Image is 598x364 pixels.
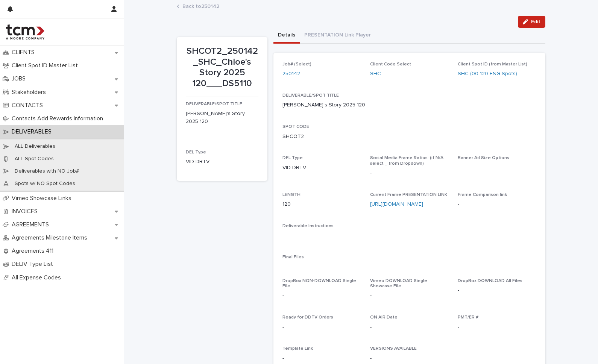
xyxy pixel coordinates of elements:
p: - [370,323,449,331]
p: CLIENTS [9,49,41,56]
p: 120 [282,200,361,208]
a: [URL][DOMAIN_NAME] [370,202,423,207]
span: DropBox DOWNLOAD All Files [458,279,522,283]
p: Stakeholders [9,89,52,96]
p: Deliverables with NO Job# [9,168,85,174]
span: DEL Type [282,156,303,160]
p: VID-DRTV [282,164,361,172]
p: [PERSON_NAME]'s Story 2025 120 [186,110,258,126]
p: - [458,200,536,208]
a: SHC [370,70,381,78]
p: All Expense Codes [9,274,67,281]
p: Vimeo Showcase Links [9,195,77,202]
span: SPOT CODE [282,124,309,129]
p: - [282,292,361,300]
button: Details [273,28,300,44]
span: DELIVERABLE/SPOT TITLE [282,93,339,98]
span: VERSIONS AVAILABLE [370,346,417,351]
p: [PERSON_NAME]'s Story 2025 120 [282,101,365,109]
p: DELIV Type List [9,261,59,268]
p: AGREEMENTS [9,221,55,228]
span: Edit [531,19,540,24]
p: - [370,355,449,362]
p: CONTACTS [9,102,49,109]
span: Final Files [282,255,304,259]
span: DELIVERABLE/SPOT TITLE [186,102,242,106]
p: Agreements 411 [9,247,59,255]
span: Social Media Frame Ratios: (if N/A select _ from Dropdown) [370,156,443,165]
span: Client Code Select [370,62,411,67]
span: Frame Comparison link [458,193,507,197]
span: Vimeo DOWNLOAD Single Showcase File [370,279,427,288]
button: Edit [518,16,545,28]
a: Back to250142 [182,2,219,10]
span: Deliverable Instructions [282,224,334,228]
p: SHCOT2_250142_SHC_Chloe's Story 2025 120___DS5110 [186,46,258,89]
p: - [458,323,536,331]
span: ON AIR Date [370,315,398,320]
p: - [370,292,449,300]
p: - [370,169,449,177]
span: DEL Type [186,150,206,155]
p: - [458,287,536,294]
p: Agreements Milestone Items [9,234,93,241]
p: Contacts Add Rewards Information [9,115,109,122]
p: INVOICES [9,208,44,215]
button: PRESENTATION Link Player [300,28,375,44]
p: - [458,164,536,172]
p: ALL Spot Codes [9,156,60,162]
span: Ready for DDTV Orders [282,315,333,320]
img: 4hMmSqQkux38exxPVZHQ [6,24,44,39]
p: JOBS [9,75,32,82]
span: PMT/ER # [458,315,478,320]
p: DELIVERABLES [9,128,58,135]
span: Job# (Select) [282,62,311,67]
span: DropBox NON-DOWNLOAD Single File [282,279,356,288]
a: SHC (00-120 ENG Spots) [458,70,517,78]
p: - [282,355,361,362]
p: ALL Deliverables [9,143,61,150]
p: VID-DRTV [186,158,258,166]
span: Client Spot ID (from Master List) [458,62,527,67]
p: Spots w/ NO Spot Codes [9,180,81,187]
a: 250142 [282,70,300,78]
span: Template Link [282,346,313,351]
p: Client Spot ID Master List [9,62,84,69]
span: Banner Ad Size Options: [458,156,510,160]
p: SHCOT2 [282,133,304,141]
p: - [282,323,361,331]
span: LENGTH [282,193,301,197]
span: Current Frame PRESENTATION LINK [370,193,447,197]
